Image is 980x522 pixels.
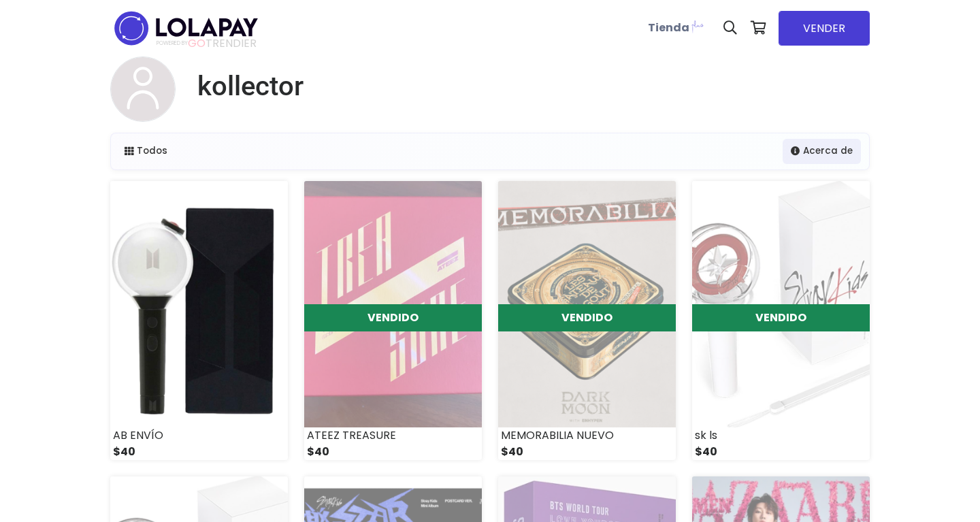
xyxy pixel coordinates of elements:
[692,427,870,444] div: sk ls
[304,181,482,427] img: small_1724376037294.png
[186,70,304,103] a: kollector
[498,181,676,427] img: small_1723134498415.png
[157,39,188,47] span: POWERED BY
[783,139,861,163] a: Acerca de
[498,181,676,460] a: VENDIDO MEMORABILIA NUEVO $40
[692,181,870,427] img: small_1722895402349.png
[157,37,257,50] span: TRENDIER
[110,56,176,122] img: avatar-default.svg
[648,20,689,35] b: Tienda
[188,35,206,51] span: GO
[116,139,176,163] a: Todos
[304,304,482,331] div: VENDIDO
[304,444,482,460] div: $40
[498,304,676,331] div: VENDIDO
[110,181,288,460] a: AB ENVÍO $40
[689,18,706,34] img: Lolapay Plus
[692,444,870,460] div: $40
[110,181,288,427] img: small_1729106646161.png
[304,181,482,460] a: VENDIDO ATEEZ TREASURE $40
[110,427,288,444] div: AB ENVÍO
[779,11,870,46] a: VENDER
[498,444,676,460] div: $40
[692,181,870,460] a: VENDIDO sk ls $40
[498,427,676,444] div: MEMORABILIA NUEVO
[692,304,870,331] div: VENDIDO
[304,427,482,444] div: ATEEZ TREASURE
[197,70,304,103] h1: kollector
[110,7,262,50] img: logo
[110,444,288,460] div: $40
